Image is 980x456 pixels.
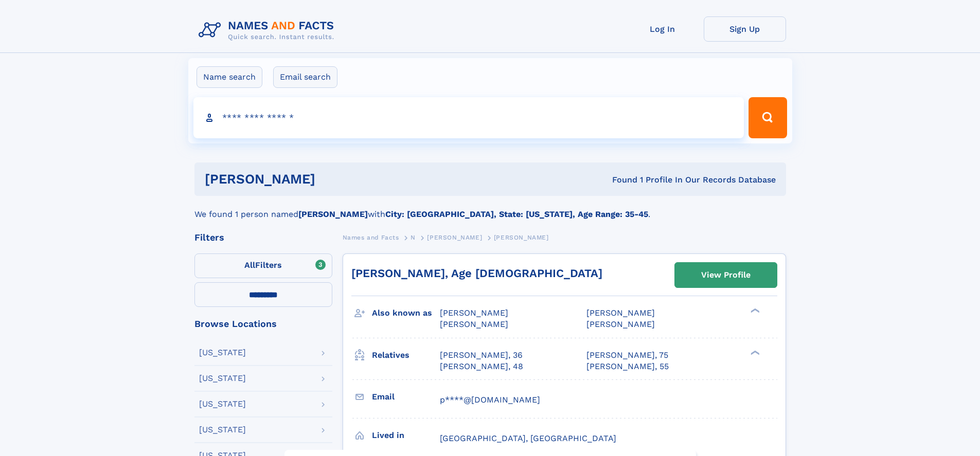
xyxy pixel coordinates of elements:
[586,361,669,372] a: [PERSON_NAME], 55
[440,319,508,329] span: [PERSON_NAME]
[621,16,704,42] a: Log In
[440,350,523,361] a: [PERSON_NAME], 36
[194,233,332,242] div: Filters
[351,267,602,280] a: [PERSON_NAME], Age [DEMOGRAPHIC_DATA]
[385,209,648,219] b: City: [GEOGRAPHIC_DATA], State: [US_STATE], Age Range: 35-45
[748,307,760,314] div: ❯
[749,97,787,138] button: Search Button
[440,361,523,372] a: [PERSON_NAME], 48
[199,400,246,408] div: [US_STATE]
[372,304,440,322] h3: Also known as
[411,231,416,244] a: N
[675,263,777,287] a: View Profile
[494,234,549,241] span: [PERSON_NAME]
[748,349,760,356] div: ❯
[372,346,440,364] h3: Relatives
[298,209,368,219] b: [PERSON_NAME]
[701,263,751,287] div: View Profile
[372,388,440,406] h3: Email
[440,308,508,318] span: [PERSON_NAME]
[704,16,786,42] a: Sign Up
[411,234,416,241] span: N
[199,374,246,382] div: [US_STATE]
[586,319,655,329] span: [PERSON_NAME]
[199,426,246,434] div: [US_STATE]
[273,66,337,88] label: Email search
[244,260,255,270] span: All
[193,97,744,138] input: search input
[440,433,616,443] span: [GEOGRAPHIC_DATA], [GEOGRAPHIC_DATA]
[194,253,332,278] label: Filters
[427,234,482,241] span: [PERSON_NAME]
[372,427,440,444] h3: Lived in
[343,231,399,244] a: Names and Facts
[427,231,482,244] a: [PERSON_NAME]
[586,308,655,318] span: [PERSON_NAME]
[586,350,668,361] a: [PERSON_NAME], 75
[194,16,343,44] img: Logo Names and Facts
[194,319,332,329] div: Browse Locations
[464,174,776,186] div: Found 1 Profile In Our Records Database
[205,173,464,186] h1: [PERSON_NAME]
[197,66,262,88] label: Name search
[199,349,246,357] div: [US_STATE]
[194,196,786,221] div: We found 1 person named with .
